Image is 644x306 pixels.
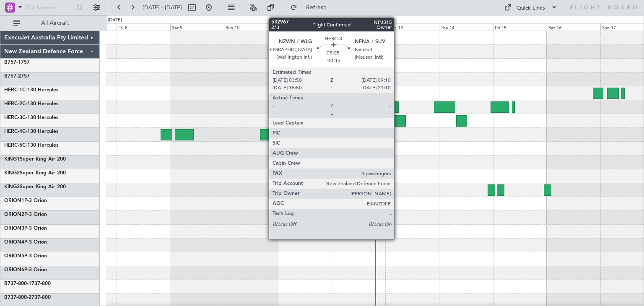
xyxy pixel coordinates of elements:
[4,267,24,272] span: ORION6
[4,184,66,189] a: KING3Super King Air 200
[108,17,122,24] div: [DATE]
[4,295,31,300] span: B737-800-2
[4,184,20,189] span: KING3
[4,267,47,272] a: ORION6P-3 Orion
[170,23,224,31] div: Sat 9
[4,74,30,79] a: B757-2757
[4,143,58,148] a: HERC-5C-130 Hercules
[4,212,24,217] span: ORION2
[278,23,332,31] div: Mon 11
[385,23,439,31] div: Wed 13
[4,171,66,176] a: KING2Super King Air 200
[4,129,58,134] a: HERC-4C-130 Hercules
[9,16,91,30] button: All Aircraft
[517,4,545,13] div: Quick Links
[26,1,74,14] input: Trip Number
[4,129,22,134] span: HERC-4
[4,226,24,231] span: ORION3
[4,281,51,286] a: B737-800-1737-800
[4,254,47,259] a: ORION5P-3 Orion
[500,1,562,14] button: Quick Links
[4,198,24,203] span: ORION1
[4,74,21,79] span: B757-2
[4,157,20,162] span: KING1
[4,240,47,245] a: ORION4P-3 Orion
[4,240,24,245] span: ORION4
[332,23,385,31] div: Tue 12
[4,254,24,259] span: ORION5
[4,281,31,286] span: B737-800-1
[299,5,334,10] span: Refresh
[493,23,547,31] div: Fri 15
[22,20,88,26] span: All Aircraft
[4,60,21,65] span: B757-1
[547,23,600,31] div: Sat 16
[4,60,30,65] a: B757-1757
[143,4,182,11] span: [DATE] - [DATE]
[4,88,22,93] span: HERC-1
[4,157,66,162] a: KING1Super King Air 200
[4,226,47,231] a: ORION3P-3 Orion
[4,143,22,148] span: HERC-5
[4,171,20,176] span: KING2
[117,23,170,31] div: Fri 8
[4,101,22,106] span: HERC-2
[4,115,22,120] span: HERC-3
[4,101,58,106] a: HERC-2C-130 Hercules
[4,295,51,300] a: B737-800-2737-800
[4,212,47,217] a: ORION2P-3 Orion
[439,23,493,31] div: Thu 14
[4,198,47,203] a: ORION1P-3 Orion
[286,1,337,14] button: Refresh
[4,115,58,120] a: HERC-3C-130 Hercules
[224,23,278,31] div: Sun 10
[4,88,58,93] a: HERC-1C-130 Hercules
